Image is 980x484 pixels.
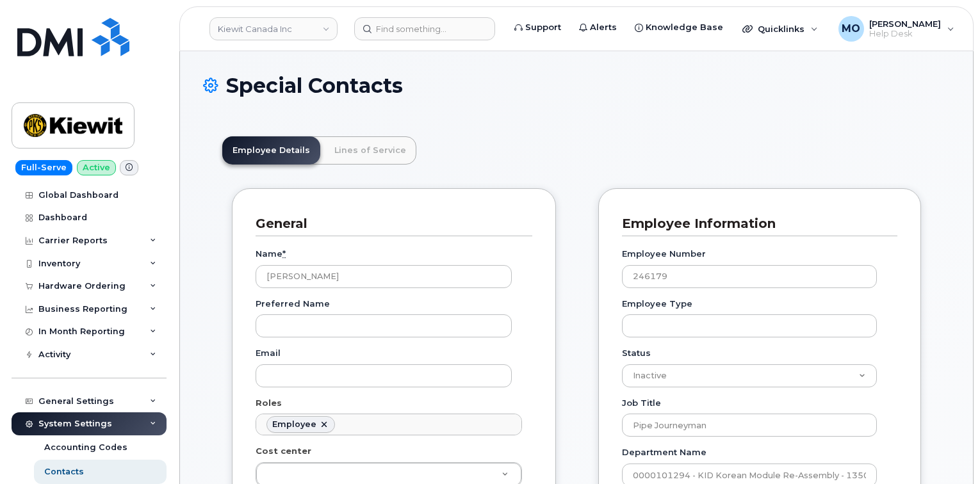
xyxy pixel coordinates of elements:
label: Email [256,347,281,359]
h3: General [256,215,523,232]
label: Status [622,347,651,359]
div: Employee [272,419,316,430]
label: Department Name [622,446,706,458]
label: Employee Number [622,248,706,260]
a: Employee Details [222,136,320,165]
label: Name [256,248,286,260]
h3: Employee Information [622,215,888,232]
label: Preferred Name [256,298,330,310]
h1: Special Contacts [203,74,950,97]
label: Roles [256,397,282,409]
label: Employee Type [622,298,692,310]
a: Lines of Service [324,136,416,165]
abbr: required [282,248,286,259]
label: Job Title [622,397,661,409]
label: Cost center [256,445,311,457]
